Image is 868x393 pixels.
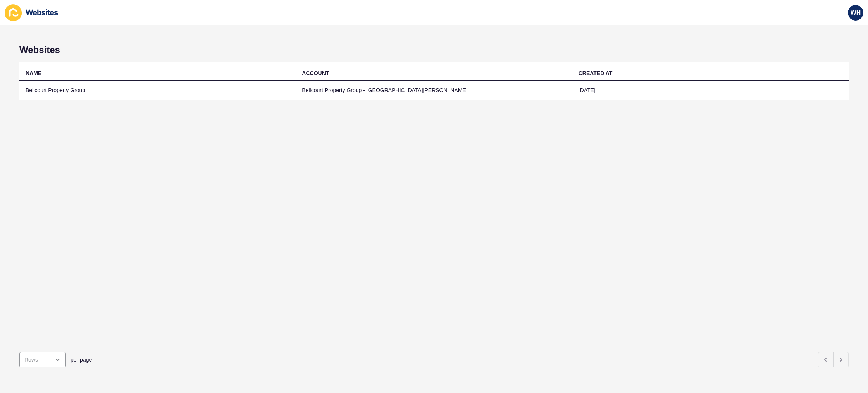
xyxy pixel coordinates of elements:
span: per page [71,356,92,364]
div: open menu [19,352,66,367]
div: ACCOUNT [302,69,329,77]
h1: Websites [19,45,849,55]
span: WH [851,9,861,17]
td: Bellcourt Property Group [19,81,296,100]
div: NAME [26,69,41,77]
td: [DATE] [572,81,849,100]
div: CREATED AT [579,69,613,77]
td: Bellcourt Property Group - [GEOGRAPHIC_DATA][PERSON_NAME] [296,81,572,100]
